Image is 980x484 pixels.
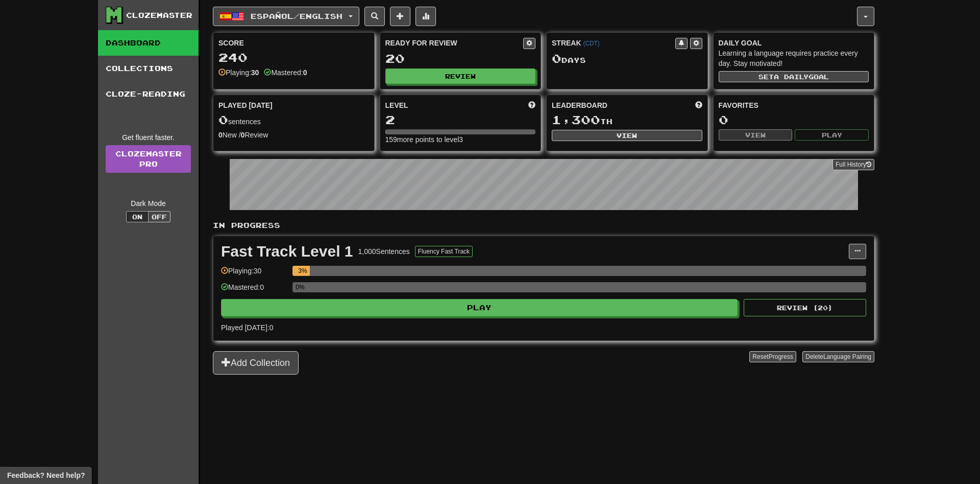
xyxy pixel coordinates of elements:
button: View [552,130,702,141]
span: Played [DATE] [218,100,273,110]
span: Level [385,100,408,110]
button: Play [221,299,738,316]
a: Collections [98,56,199,81]
span: Score more points to level up [528,100,535,110]
div: Day s [552,52,702,65]
div: New / Review [218,130,369,140]
button: Add Collection [213,351,299,375]
button: Off [148,211,170,222]
button: More stats [415,7,436,26]
strong: 0 [241,131,245,139]
div: Streak [552,38,675,48]
button: Review [385,68,536,84]
div: Favorites [719,100,869,110]
button: On [126,211,149,222]
button: Review (20) [744,299,866,316]
strong: 0 [303,68,307,77]
div: Clozemaster [126,10,192,20]
a: (CDT) [583,40,599,47]
span: This week in points, UTC [695,100,702,110]
div: Dark Mode [106,198,191,209]
a: Dashboard [98,30,199,56]
div: Daily Goal [719,38,869,48]
span: Español / English [251,12,342,20]
p: In Progress [213,220,874,231]
span: Played [DATE]: 0 [221,324,273,332]
div: Get fluent faster. [106,132,191,143]
strong: 30 [251,68,259,77]
div: Mastered: 0 [221,282,287,299]
button: Seta dailygoal [719,71,869,82]
span: 0 [218,112,228,127]
div: 1,000 Sentences [358,246,410,257]
span: Open feedback widget [7,470,85,480]
a: Cloze-Reading [98,81,199,107]
button: Full History [832,159,874,170]
div: 159 more points to level 3 [385,134,536,145]
button: View [719,129,793,141]
div: Playing: 30 [221,266,287,283]
button: ResetProgress [749,351,796,362]
span: Language Pairing [823,353,871,360]
button: Fluency Fast Track [415,246,473,257]
button: Español/English [213,7,359,26]
div: Ready for Review [385,38,524,48]
a: ClozemasterPro [106,145,191,173]
div: Fast Track Level 1 [221,244,353,259]
span: a daily [774,73,808,80]
div: Playing: [218,67,259,78]
span: Progress [769,353,793,360]
button: Search sentences [364,7,385,26]
div: 3% [296,266,309,276]
div: th [552,113,702,127]
div: 240 [218,51,369,64]
button: Add sentence to collection [390,7,410,26]
div: Mastered: [264,67,307,78]
button: DeleteLanguage Pairing [802,351,874,362]
div: Learning a language requires practice every day. Stay motivated! [719,48,869,68]
strong: 0 [218,131,223,139]
div: 0 [719,113,869,126]
span: 1,300 [552,112,600,127]
div: Score [218,38,369,48]
div: 20 [385,52,536,65]
div: sentences [218,113,369,127]
button: Play [795,129,869,141]
div: 2 [385,113,536,126]
span: Leaderboard [552,100,607,110]
span: 0 [552,51,561,65]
